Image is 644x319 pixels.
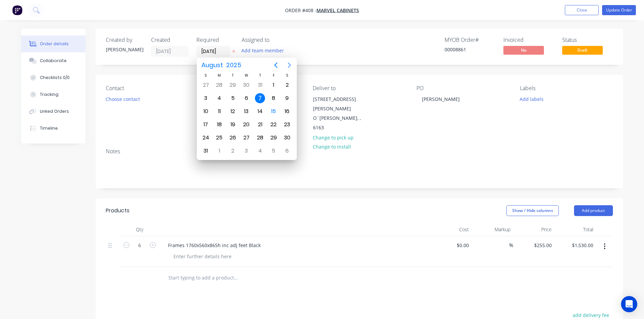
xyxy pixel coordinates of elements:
[268,119,279,130] div: Friday, August 22, 2025
[102,94,143,103] button: Choose contact
[602,5,636,15] button: Update Order
[228,80,238,90] div: Tuesday, July 29, 2025
[430,223,472,236] div: Cost
[214,119,224,130] div: Monday, August 18, 2025
[316,7,359,14] a: Marvel Cabinets
[241,146,252,156] div: Wednesday, September 3, 2025
[503,37,554,43] div: Invoiced
[268,80,279,90] div: Friday, August 1, 2025
[214,133,224,143] div: Monday, August 25, 2025
[213,73,226,78] div: M
[201,93,211,103] div: Sunday, August 3, 2025
[268,93,279,103] div: Friday, August 8, 2025
[267,73,280,78] div: F
[509,241,513,249] span: %
[309,142,354,151] button: Change to install
[201,106,211,116] div: Sunday, August 10, 2025
[201,80,211,90] div: Sunday, July 27, 2025
[255,93,265,103] div: Thursday, August 7, 2025
[168,271,303,285] input: Start typing to add a product...
[199,73,213,78] div: S
[40,91,58,98] div: Tracking
[40,108,69,114] div: Linked Orders
[228,146,238,156] div: Tuesday, September 2, 2025
[240,73,253,78] div: W
[472,223,513,236] div: Markup
[106,207,129,215] div: Products
[196,37,234,43] div: Required
[201,146,211,156] div: Sunday, August 31, 2025
[214,93,224,103] div: Monday, August 4, 2025
[282,80,292,90] div: Saturday, August 2, 2025
[241,119,252,130] div: Wednesday, August 20, 2025
[445,37,495,43] div: MYOB Order #
[445,46,495,53] div: 00008861
[282,133,292,143] div: Saturday, August 30, 2025
[313,113,369,132] div: O`[PERSON_NAME], , 6163
[562,37,613,43] div: Status
[12,5,22,15] img: Factory
[565,5,599,15] button: Close
[554,223,596,236] div: Total
[280,73,294,78] div: S
[255,146,265,156] div: Thursday, September 4, 2025
[21,69,86,86] button: Checklists 0/0
[285,7,316,14] span: Order #408 -
[214,106,224,116] div: Monday, August 11, 2025
[241,93,252,103] div: Wednesday, August 6, 2025
[282,93,292,103] div: Saturday, August 9, 2025
[313,95,369,113] div: [STREET_ADDRESS][PERSON_NAME]
[40,41,69,47] div: Order details
[268,146,279,156] div: Friday, September 5, 2025
[40,125,58,131] div: Timeline
[241,80,252,90] div: Wednesday, July 30, 2025
[255,119,265,130] div: Thursday, August 21, 2025
[307,94,375,133] div: [STREET_ADDRESS][PERSON_NAME]O`[PERSON_NAME], , 6163
[562,46,603,54] span: Draft
[253,73,267,78] div: T
[151,37,188,43] div: Created
[21,35,86,52] button: Order details
[106,46,143,53] div: [PERSON_NAME]
[506,205,559,216] button: Show / Hide columns
[416,94,465,104] div: [PERSON_NAME]
[40,58,67,64] div: Collaborate
[228,93,238,103] div: Tuesday, August 5, 2025
[621,296,637,312] div: Open Intercom Messenger
[238,46,287,55] button: Add team member
[40,75,70,81] div: Checklists 0/0
[255,106,265,116] div: Thursday, August 14, 2025
[21,86,86,103] button: Tracking
[106,148,613,155] div: Notes
[282,146,292,156] div: Saturday, September 6, 2025
[268,133,279,143] div: Friday, August 29, 2025
[309,133,357,142] button: Change to pick up
[119,223,160,236] div: Qty
[283,58,296,72] button: Next page
[313,85,405,91] div: Deliver to
[520,85,613,91] div: Labels
[201,133,211,143] div: Sunday, August 24, 2025
[228,119,238,130] div: Tuesday, August 19, 2025
[242,37,309,43] div: Assigned to
[21,52,86,69] button: Collaborate
[197,59,246,71] button: August2025
[255,80,265,90] div: Thursday, July 31, 2025
[282,106,292,116] div: Saturday, August 16, 2025
[503,46,544,54] span: No
[255,133,265,143] div: Thursday, August 28, 2025
[163,240,266,250] div: Frames 1760x560x865h inc adj feet Black
[574,205,613,216] button: Add product
[268,106,279,116] div: Today, Friday, August 15, 2025
[21,120,86,137] button: Timeline
[225,59,243,71] span: 2025
[516,94,547,103] button: Add labels
[416,85,509,91] div: PO
[282,119,292,130] div: Saturday, August 23, 2025
[228,106,238,116] div: Tuesday, August 12, 2025
[228,133,238,143] div: Tuesday, August 26, 2025
[242,46,288,55] button: Add team member
[226,73,240,78] div: T
[214,80,224,90] div: Monday, July 28, 2025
